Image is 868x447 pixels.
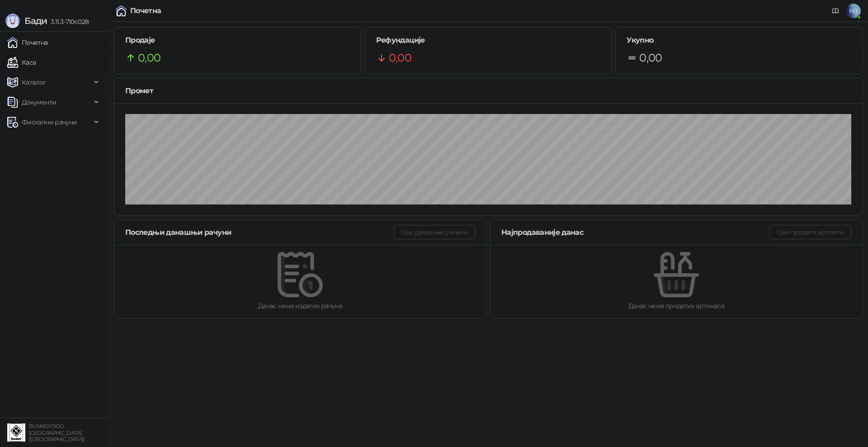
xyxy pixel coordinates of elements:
[769,225,851,239] button: Сви продати артикли
[22,113,77,131] span: Фискални рачуни
[125,227,394,238] div: Последњи данашњи рачуни
[125,35,350,46] h5: Продаје
[627,35,851,46] h5: Укупно
[47,18,89,26] span: 3.11.3-710c028
[639,49,662,67] span: 0,00
[394,225,475,239] button: Сви данашњи рачуни
[7,423,25,442] img: 64x64-companyLogo-d200c298-da26-4023-afd4-f376f589afb5.jpeg
[29,423,85,442] small: BUNKER DOO [GEOGRAPHIC_DATA] ([GEOGRAPHIC_DATA])
[505,301,848,311] div: Данас нема продатих артикала
[389,49,411,67] span: 0,00
[138,49,160,67] span: 0,00
[24,15,47,26] span: Бади
[846,4,861,18] span: НЗ
[501,227,769,238] div: Најпродаваније данас
[828,4,843,18] a: Документација
[7,33,48,52] a: Почетна
[22,93,56,111] span: Документи
[5,14,20,28] img: Logo
[22,73,46,91] span: Каталог
[130,7,161,14] div: Почетна
[129,301,472,311] div: Данас нема издатих рачуна
[7,53,36,71] a: Каса
[125,85,851,96] div: Промет
[376,35,601,46] h5: Рефундације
